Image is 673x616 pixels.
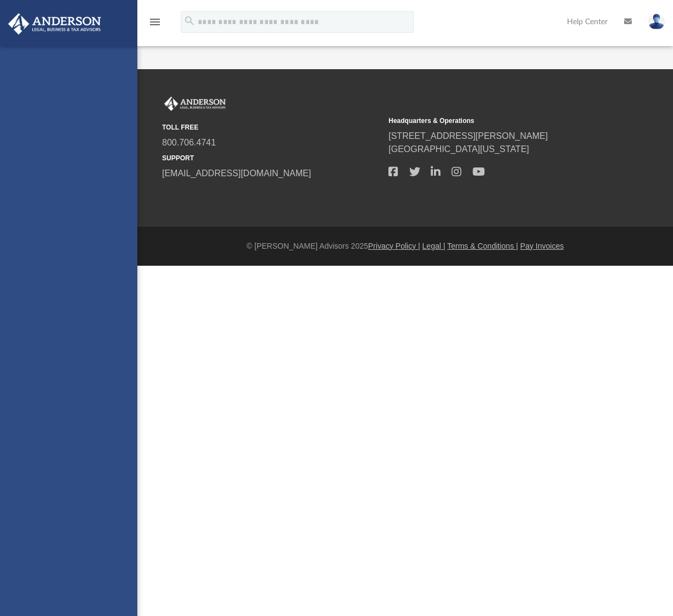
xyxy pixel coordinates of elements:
small: TOLL FREE [162,122,381,132]
img: Anderson Advisors Platinum Portal [162,97,228,111]
a: 800.706.4741 [162,138,216,147]
a: Terms & Conditions | [447,242,518,250]
div: © [PERSON_NAME] Advisors 2025 [137,240,673,252]
small: Headquarters & Operations [388,116,607,126]
a: menu [148,21,162,29]
a: Legal | [422,242,446,250]
i: search [183,15,196,27]
a: Privacy Policy | [368,242,420,250]
small: SUPPORT [162,153,381,163]
img: Anderson Advisors Platinum Portal [5,13,104,35]
img: User Pic [648,14,665,30]
i: menu [148,15,162,29]
a: [GEOGRAPHIC_DATA][US_STATE] [388,144,529,154]
a: [EMAIL_ADDRESS][DOMAIN_NAME] [162,169,311,178]
a: Pay Invoices [520,242,564,250]
a: [STREET_ADDRESS][PERSON_NAME] [388,131,548,141]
